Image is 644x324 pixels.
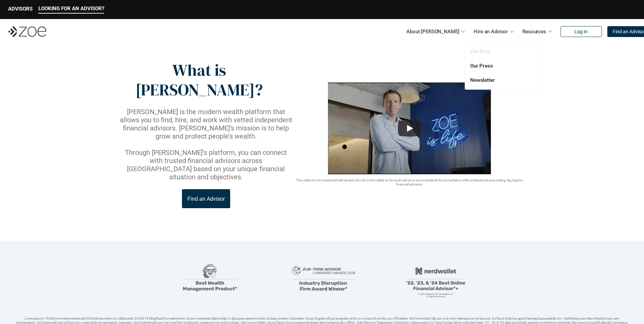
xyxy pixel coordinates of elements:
[187,196,225,202] p: Find an Advisor
[294,178,526,186] p: This video is not investment advice and should not be relied on for such advice or as a substitut...
[470,48,490,54] a: Zoe Blog
[8,6,33,12] p: ADVISORS
[328,83,491,174] img: sddefault.webp
[118,108,294,140] p: [PERSON_NAME] is the modern wealth platform that allows you to find, hire, and work with vetted i...
[522,26,546,37] p: Resources
[560,26,602,37] a: Log In
[38,5,104,12] p: LOOKING FOR AN ADVISOR?
[118,148,294,181] p: Through [PERSON_NAME]’s platform, you can connect with trusted financial advisors across [GEOGRAP...
[470,77,495,83] a: Newsletter
[574,29,588,35] p: Log In
[474,26,508,37] p: Hire an Advisor
[182,189,230,208] a: Find an Advisor
[118,60,280,100] p: What is [PERSON_NAME]?
[398,120,421,137] button: Play
[406,26,459,37] p: About [PERSON_NAME]
[470,63,493,69] a: Our Press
